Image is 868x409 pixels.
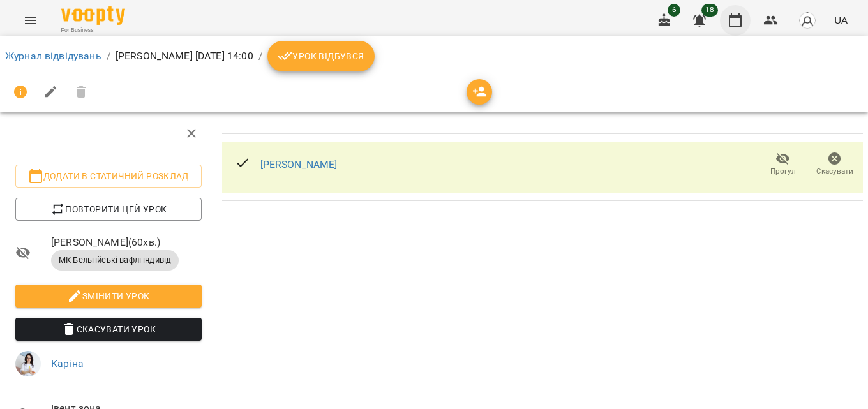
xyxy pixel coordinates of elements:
[26,202,191,217] span: Повторити цей урок
[61,26,125,34] span: For Business
[51,357,84,369] a: Каріна
[15,5,46,36] button: Menu
[116,48,253,64] p: [PERSON_NAME] [DATE] 14:00
[15,165,202,188] button: Додати в статичний розклад
[267,41,375,71] button: Урок відбувся
[809,147,860,182] button: Скасувати
[770,166,796,177] span: Прогул
[701,4,718,17] span: 18
[15,285,202,308] button: Змінити урок
[816,166,853,177] span: Скасувати
[258,48,262,64] li: /
[668,4,680,17] span: 6
[51,235,202,250] span: [PERSON_NAME] ( 60 хв. )
[51,255,179,266] span: МК Бельгійські вафлі індивід
[834,13,848,27] span: UA
[15,198,202,221] button: Повторити цей урок
[26,168,191,184] span: Додати в статичний розклад
[26,322,191,337] span: Скасувати Урок
[757,147,809,182] button: Прогул
[15,351,41,376] img: 8a6d30e1977ec309429827344185c081.jpg
[5,41,863,71] nav: breadcrumb
[829,8,853,32] button: UA
[107,48,110,64] li: /
[5,50,101,62] a: Журнал відвідувань
[798,11,816,29] img: avatar_s.png
[26,288,191,304] span: Змінити урок
[278,48,364,64] span: Урок відбувся
[61,6,125,25] img: Voopty Logo
[15,318,202,341] button: Скасувати Урок
[260,158,338,170] a: [PERSON_NAME]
